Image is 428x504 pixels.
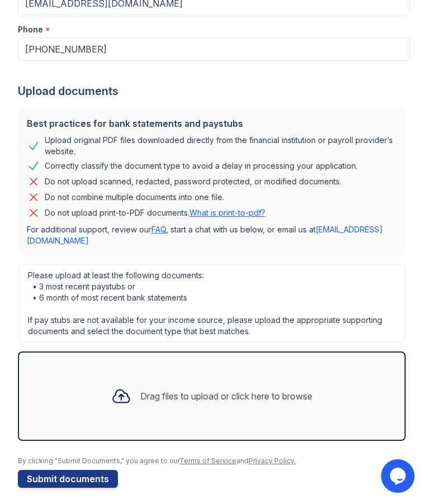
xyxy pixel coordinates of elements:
[27,117,397,130] div: Best practices for bank statements and paystubs
[27,225,383,245] a: [EMAIL_ADDRESS][DOMAIN_NAME]
[45,175,341,188] div: Do not upload scanned, redacted, password protected, or modified documents.
[381,459,417,493] iframe: chat widget
[249,457,296,465] a: Privacy Policy.
[18,24,43,35] label: Phone
[18,470,118,488] button: Submit documents
[27,224,397,246] p: For additional support, review our , start a chat with us below, or email us at
[45,159,358,173] div: Correctly classify the document type to avoid a delay in processing your application.
[18,457,410,465] div: By clicking "Submit Documents," you agree to our and
[151,225,166,234] a: FAQ
[140,389,312,403] div: Drag files to upload or click here to browse
[179,457,236,465] a: Terms of Service
[18,264,406,343] div: Please upload at least the following documents: • 3 most recent paystubs or • 6 month of most rec...
[45,135,397,157] div: Upload original PDF files downloaded directly from the financial institution or payroll provider’...
[189,208,265,217] a: What is print-to-pdf?
[45,207,265,218] p: Do not upload print-to-PDF documents.
[45,191,224,204] div: Do not combine multiple documents into one file.
[18,83,410,99] div: Upload documents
